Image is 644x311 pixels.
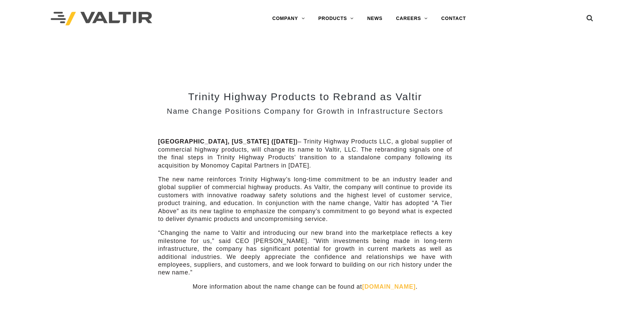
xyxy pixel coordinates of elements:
a: COMPANY [265,12,311,25]
p: More information about the name change can be found at . [158,283,452,291]
p: The new name reinforces Trinity Highway’s long-time commitment to be an industry leader and globa... [158,176,452,223]
a: [DOMAIN_NAME] [362,283,415,290]
p: – Trinity Highway Products LLC, a global supplier of commercial highway products, will change its... [158,138,452,170]
h2: Trinity Highway Products to Rebrand as Valtir [158,91,452,102]
a: CAREERS [389,12,434,25]
h3: Name Change Positions Company for Growth in Infrastructure Sectors [158,107,452,115]
img: Valtir [51,12,152,26]
a: PRODUCTS [311,12,360,25]
strong: [GEOGRAPHIC_DATA], [US_STATE] ([DATE]) [158,138,298,145]
a: CONTACT [434,12,473,25]
p: “Changing the name to Valtir and introducing our new brand into the marketplace reflects a key mi... [158,229,452,276]
a: NEWS [360,12,389,25]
